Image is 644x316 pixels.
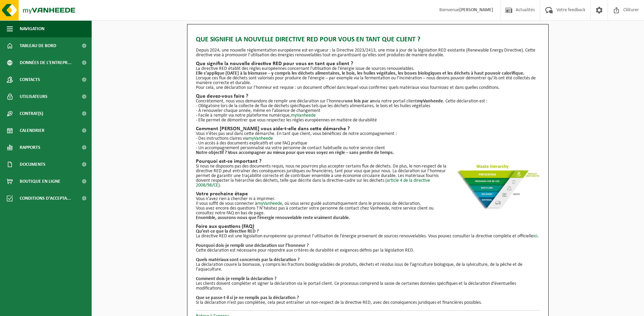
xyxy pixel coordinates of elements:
strong: Elle s’applique [DATE] à la biomasse – y compris les déchets alimentaires, le bois, les huiles vé... [196,71,525,76]
h2: Comment [PERSON_NAME] vous aide-t-elle dans cette démarche ? [196,126,540,132]
p: Vous n’êtes pas seul dans cette démarche. En tant que client, vous bénéficiez de notre accompagne... [196,132,540,136]
h2: Que signifie la nouvelle directive RED pour vous en tant que client ? [196,61,540,66]
p: Depuis 2024, une nouvelle réglementation européenne est en vigueur : la Directive 2023/2413, une ... [196,48,540,58]
p: Lorsque ces flux de déchets sont valorisés pour produire de l’énergie – par exemple via la fermen... [196,76,540,85]
p: - Des instructions claires via [196,136,540,141]
a: myVanheede [257,201,282,206]
a: myVanheede [291,113,316,118]
span: Conditions d'accepta... [20,190,71,207]
span: Contacts [20,71,40,88]
span: Calendrier [20,122,44,139]
p: Vous n’avez rien à chercher ni à imprimer. Il vous suffit de vous connecter à , où vous serez gui... [196,197,540,206]
span: Utilisateurs [20,88,48,105]
p: La déclaration couvre la biomasse, y compris les fractions biodégradables de produits, déchets et... [196,262,540,272]
span: Données de l'entrepr... [20,54,72,71]
span: Navigation [20,20,44,37]
p: - Un accompagnement personnalisé via votre personne de contact habituelle ou notre service client [196,146,540,151]
span: Boutique en ligne [20,173,60,190]
h2: Votre prochaine étape [196,191,540,197]
p: Si la déclaration n’est pas complétée, cela peut entraîner un non-respect de la directive RED, av... [196,300,540,305]
span: Que signifie la nouvelle directive RED pour vous en tant que client ? [196,35,420,45]
p: La directive RED est une législation européenne qui promeut l’utilisation de l’énergie provenant ... [196,234,540,239]
span: Rapports [20,139,40,156]
strong: myVanheede [417,99,443,104]
p: - À renouveler chaque année, même en l’absence de changement [196,108,540,113]
p: La directive RED établit des règles européennes concernant l'utilisation de l'énergie issue de so... [196,66,540,71]
a: myVanheede [248,136,273,141]
b: Ensemble, assurons-nous que l’énergie renouvelable reste vraiment durable. [196,215,350,220]
p: - Elle permet de démontrer que vous respectez les règles européennes en matière de durabilité [196,118,540,123]
span: Documents [20,156,45,173]
p: - Obligatoire lors de la collecte de flux de déchets spécifiques tels que les déchets alimentaire... [196,104,540,108]
b: Pourquoi dois-je remplir une déclaration sur l’honneur ? [196,243,309,248]
b: Qu’est-ce que la directive RED ? [196,229,259,234]
b: Comment dois-je remplir la déclaration ? [196,276,276,281]
span: Tableau de bord [20,37,56,54]
p: Vous avez encore des questions ? N’hésitez pas à contacter votre personne de contact chez Vanheed... [196,206,540,216]
a: ici [533,234,537,239]
p: Pour cela, une déclaration sur l’honneur est requise : un document officiel dans lequel vous conf... [196,85,540,90]
p: Cette déclaration est nécessaire pour répondre aux critères de durabilité et exigences définis pa... [196,248,540,253]
p: Concrètement, nous vous demandons de remplir une déclaration sur l’honneur via notre portail clie... [196,99,540,104]
strong: Notre objectif ? Vous accompagner au mieux pour que vous soyez en règle – sans perdre de temps. [196,150,394,155]
p: - Facile à remplir via notre plateforme numérique, [196,113,540,118]
strong: une fois par an [345,99,375,104]
p: Si nous ne disposons pas des documents requis, nous ne pourrons plus accepter certains flux de dé... [196,164,540,188]
h2: Que devez-vous faire ? [196,94,540,99]
span: Contrat(s) [20,105,43,122]
b: Quels matériaux sont concernés par la déclaration ? [196,257,299,262]
a: article 4 de la directive 2008/98/CE [196,178,430,188]
p: Les clients doivent compléter et signer la déclaration via le portail client. Ce processus compre... [196,281,540,291]
b: Que se passe-t-il si je ne remplis pas la déclaration ? [196,295,299,300]
h2: Pourquoi est-ce important ? [196,159,540,164]
strong: [PERSON_NAME] [459,7,493,13]
p: - Un accès à des documents explicatifs et une FAQ pratique [196,141,540,146]
h2: Foire aux questions (FAQ) [196,224,540,229]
